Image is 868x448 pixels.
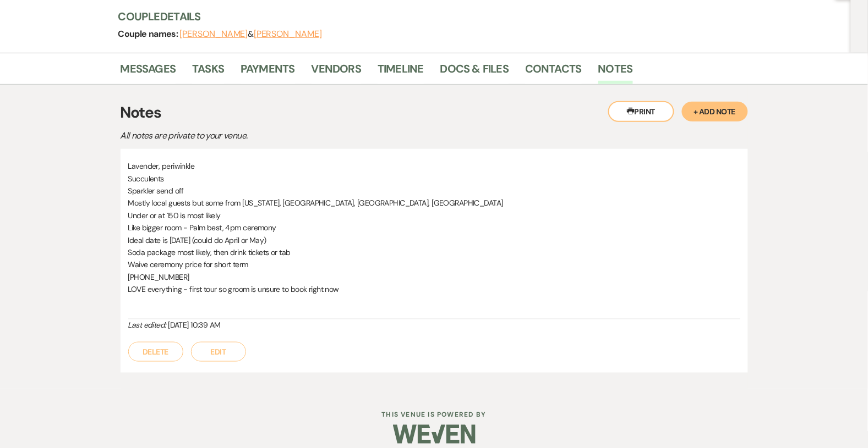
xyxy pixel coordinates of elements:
[128,272,189,282] span: [PHONE_NUMBER]
[128,186,184,196] span: Sparkler send off
[682,102,748,121] button: + Add Note
[128,198,503,208] span: Mostly local guests but some from [US_STATE], [GEOGRAPHIC_DATA], [GEOGRAPHIC_DATA], [GEOGRAPHIC_D...
[312,60,361,84] a: Vendors
[121,129,506,143] p: All notes are private to your venue.
[121,60,176,84] a: Messages
[118,9,735,24] h3: Couple Details
[192,60,224,84] a: Tasks
[128,259,248,269] span: Waive ceremony price for short term
[128,284,340,294] span: LOVE everything - first tour so groom is unsure to book right now
[608,101,674,122] button: Print
[598,60,633,84] a: Notes
[118,28,180,40] span: Couple names:
[128,342,183,362] button: Delete
[128,247,291,257] span: Soda package most likely, then drink tickets or tab
[128,161,195,171] span: Lavender, periwinkle
[525,60,582,84] a: Contacts
[121,101,748,124] h3: Notes
[241,60,295,84] a: Payments
[378,60,424,84] a: Timeline
[128,235,266,245] span: Ideal date is [DATE] (could do April or May)
[128,319,740,331] div: [DATE] 10:39 AM
[191,342,246,362] button: Edit
[128,211,221,220] span: Under or at 150 is most likely
[128,223,276,233] span: Like bigger room - Palm best, 4pm ceremony
[440,60,509,84] a: Docs & Files
[180,29,322,40] span: &
[128,320,166,330] i: Last edited:
[128,174,164,184] span: Succulents
[254,30,322,38] button: [PERSON_NAME]
[180,30,248,38] button: [PERSON_NAME]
